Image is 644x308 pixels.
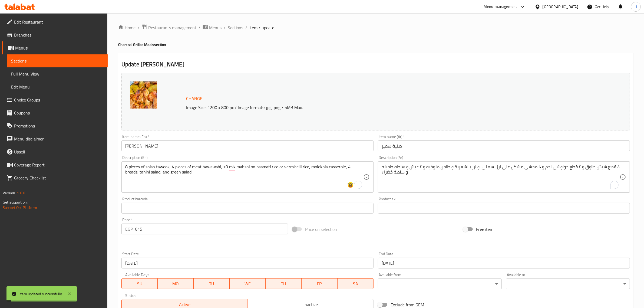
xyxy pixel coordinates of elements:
[635,4,637,10] span: H
[382,164,620,190] textarea: To enrich screen reader interactions, please activate Accessibility in Grammarly extension settings
[245,24,247,31] li: /
[378,140,630,151] input: Enter name Ar
[3,189,16,196] span: Version:
[391,302,424,308] span: Exclude from GEM
[2,106,108,119] a: Coupons
[203,24,222,31] a: Menus
[378,278,502,289] div: ​
[118,24,136,31] a: Home
[7,54,108,67] a: Sections
[230,278,266,289] button: WE
[209,24,222,31] span: Menus
[199,24,200,31] li: /
[148,24,196,31] span: Restaurants management
[14,175,103,181] span: Grocery Checklist
[3,204,37,211] a: Support.OpsPlatform
[142,24,196,31] a: Restaurants management
[2,15,108,28] a: Edit Restaurant
[2,171,108,184] a: Grocery Checklist
[11,58,103,64] span: Sections
[302,278,338,289] button: FR
[14,136,103,142] span: Menu disclaimer
[543,4,578,10] div: [GEOGRAPHIC_DATA]
[2,28,108,41] a: Branches
[17,189,25,196] span: 1.0.0
[11,71,103,77] span: Full Menu View
[196,280,227,288] span: TU
[138,24,140,31] li: /
[14,123,103,129] span: Promotions
[305,226,337,232] span: Price on selection
[14,149,103,155] span: Upsell
[184,93,204,104] button: Change
[266,278,302,289] button: TH
[2,132,108,145] a: Menu disclaimer
[184,104,553,111] p: Image Size: 1200 x 800 px / Image formats: jpg, png / 5MB Max.
[15,45,103,51] span: Menus
[2,158,108,171] a: Coverage Report
[506,278,630,289] div: ​
[11,84,103,90] span: Edit Menu
[125,164,363,190] textarea: To enrich screen reader interactions, please activate Accessibility in Grammarly extension settings
[14,97,103,103] span: Choice Groups
[304,280,335,288] span: FR
[249,24,274,31] span: item / update
[160,280,191,288] span: MO
[2,41,108,54] a: Menus
[121,60,630,68] h2: Update [PERSON_NAME]
[2,119,108,132] a: Promotions
[118,24,633,31] nav: breadcrumb
[228,24,243,31] a: Sections
[476,226,493,232] span: Free item
[124,280,156,288] span: SU
[121,140,374,151] input: Enter name En
[2,93,108,106] a: Choice Groups
[125,226,133,232] p: EGP
[232,280,263,288] span: WE
[378,203,630,214] input: Please enter product sku
[186,95,202,103] span: Change
[130,81,157,109] img: %D8%B5%D9%8A%D9%86%D9%8A%D8%A9_%D8%B3%D9%85%D9%8A%D8%B1638886966228667491.jpg
[14,162,103,168] span: Coverage Report
[338,278,374,289] button: SA
[7,67,108,80] a: Full Menu View
[121,278,158,289] button: SU
[14,19,103,25] span: Edit Restaurant
[14,32,103,38] span: Branches
[224,24,226,31] li: /
[268,280,299,288] span: TH
[484,4,517,10] div: Menu-management
[158,278,194,289] button: MO
[2,145,108,158] a: Upsell
[7,80,108,93] a: Edit Menu
[3,199,28,206] span: Get support on:
[340,280,371,288] span: SA
[14,110,103,116] span: Coupons
[121,203,374,214] input: Please enter product barcode
[135,224,288,234] input: Please enter price
[19,291,62,297] div: Item updated successfully
[194,278,230,289] button: TU
[118,42,633,47] h4: Charcoal Grilled Meals section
